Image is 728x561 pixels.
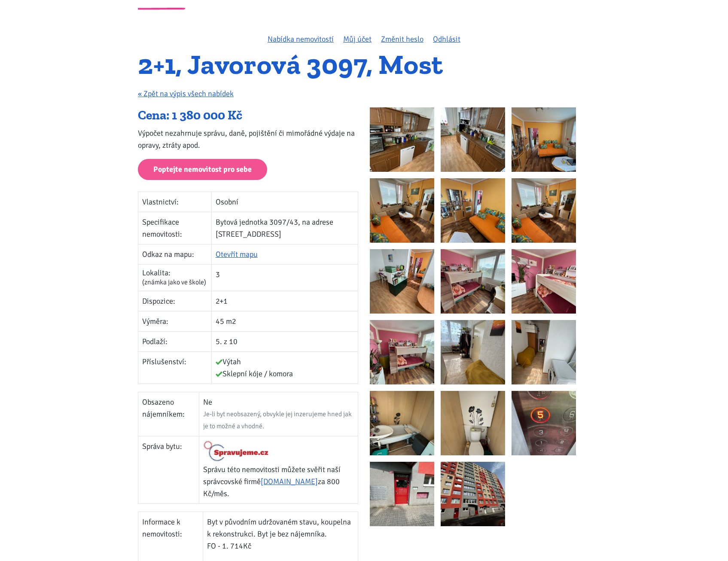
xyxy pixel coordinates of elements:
[343,34,372,44] a: Můj účet
[138,192,212,212] td: Vlastnictví:
[211,331,358,351] td: 5. z 10
[138,351,212,384] td: Příslušenství:
[138,159,267,180] a: Poptejte nemovitost pro sebe
[216,250,258,259] a: Otevřít mapu
[211,351,358,384] td: Výtah Sklepní kóje / komora
[211,311,358,331] td: 45 m2
[138,212,212,244] td: Specifikace nemovitosti:
[138,331,212,351] td: Podlaží:
[203,408,354,432] div: Je-li byt neobsazený, obvykle jej inzerujeme hned jak je to možné a vhodné.
[211,192,358,212] td: Osobní
[138,127,358,151] p: Výpočet nezahrnuje správu, daně, pojištění či mimořádné výdaje na opravy, ztráty apod.
[268,34,334,44] a: Nabídka nemovitostí
[203,440,269,462] img: Logo Spravujeme.cz
[138,311,212,331] td: Výměra:
[211,212,358,244] td: Bytová jednotka 3097/43, na adrese [STREET_ADDRESS]
[211,264,358,291] td: 3
[138,291,212,311] td: Dispozice:
[203,463,354,500] p: Správu této nemovitosti můžete svěřit naší správcovské firmě za 800 Kč/měs.
[199,392,358,436] td: Ne
[138,436,199,504] td: Správa bytu:
[261,477,318,486] a: [DOMAIN_NAME]
[138,53,590,76] h1: 2+1, Javorová 3097, Most
[138,89,234,98] a: « Zpět na výpis všech nabídek
[138,264,212,291] td: Lokalita:
[138,107,358,124] div: Cena: 1 380 000 Kč
[211,291,358,311] td: 2+1
[138,244,212,264] td: Odkaz na mapu:
[381,34,423,44] a: Změnit heslo
[433,34,460,44] a: Odhlásit
[138,392,199,436] td: Obsazeno nájemníkem:
[142,278,206,287] span: (známka jako ve škole)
